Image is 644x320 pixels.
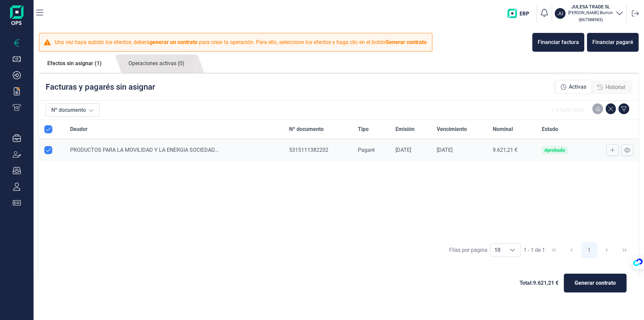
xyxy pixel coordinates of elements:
[437,125,467,133] span: Vencimiento
[524,247,545,253] span: 1 - 1 de 1
[520,279,558,287] span: Total: 9.621,21 €
[44,125,52,133] div: All items selected
[437,147,482,153] div: [DATE]
[532,33,584,52] button: Financiar factura
[575,279,616,287] span: Generar contrato
[581,242,597,258] button: Page 1
[542,125,558,133] span: Estado
[150,39,198,45] b: generar un contrato
[544,147,565,153] div: Aprobado
[493,125,513,133] span: Nominal
[70,125,88,133] span: Deudor
[569,83,586,91] span: Activas
[44,146,52,154] div: Row Unselected null
[564,274,627,292] button: Generar contrato
[395,147,426,153] div: [DATE]
[557,10,563,17] p: JU
[599,242,615,258] button: Next Page
[493,147,531,153] div: 9.621,21 €
[490,244,504,257] span: 10
[592,38,633,46] div: Financiar pagaré
[449,246,487,254] div: Filas por página
[616,242,633,258] button: Last Page
[289,147,328,153] span: 5315111382202
[46,103,100,117] button: Nº documento
[546,242,562,258] button: First Page
[39,54,110,73] a: Efectos sin asignar (1)
[605,83,625,91] span: Historial
[504,244,521,257] div: Choose
[579,17,603,22] small: Copiar cif
[395,125,415,133] span: Emisión
[555,3,624,24] button: JUJULESA TRADE SL[PERSON_NAME] Biurrun(B67388983)
[592,81,631,94] div: Historial
[507,9,534,18] img: erp
[555,80,592,94] div: Activas
[385,39,427,45] b: Generar contrato
[289,125,324,133] span: Nº documento
[55,38,428,46] p: Una vez haya subido los efectos, deberá para crear la operación. Para ello, seleccione los efecto...
[568,3,613,10] h3: JULESA TRADE SL
[568,10,613,15] p: [PERSON_NAME] Biurrun
[587,33,639,52] button: Financiar pagaré
[563,242,580,258] button: Previous Page
[70,147,219,153] span: PRODUCTOS PARA LA MOVILIDAD Y LA ENERGIA SOCIEDAD...
[538,38,579,46] div: Financiar factura
[358,147,375,153] span: Pagaré
[46,82,155,92] p: Facturas y pagarés sin asignar
[120,54,193,73] a: Operaciones activas (0)
[10,5,23,27] img: Logo de aplicación
[358,125,369,133] span: Tipo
